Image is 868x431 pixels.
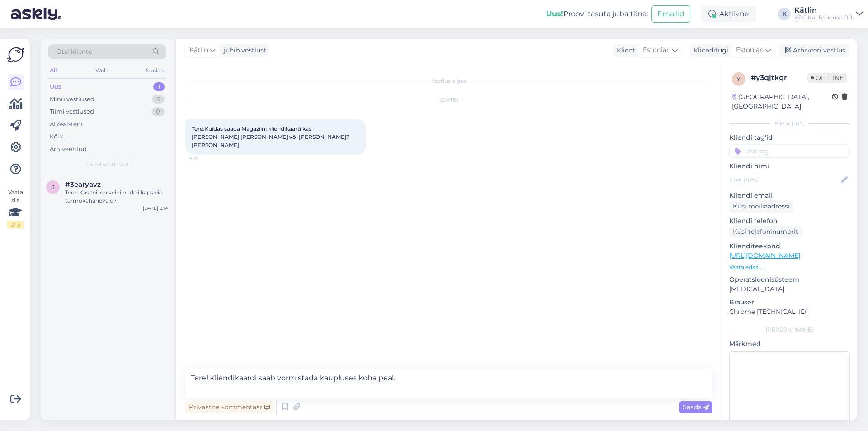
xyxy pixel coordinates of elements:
[189,45,208,55] span: Kätlin
[56,47,92,57] span: Otsi kliente
[794,7,853,14] div: Kätlin
[729,144,850,158] input: Lisa tag
[729,251,800,260] a: [URL][DOMAIN_NAME]
[151,107,165,116] div: 0
[807,73,847,83] span: Offline
[50,145,87,154] div: Arhiveeritud
[613,46,635,55] div: Klient
[50,95,94,104] div: Minu vestlused
[729,326,850,334] div: [PERSON_NAME]
[794,7,863,21] a: KätlinKPG Kaubanduse OÜ
[683,403,709,411] span: Saada
[86,161,128,169] span: Uued vestlused
[729,339,850,349] p: Märkmed
[185,369,712,398] textarea: Tere! Kliendikaardi saab vormistada kaupluses koha peal.
[729,298,850,307] p: Brauser
[50,82,61,91] div: Uus
[7,221,24,229] div: 2 / 3
[546,9,563,18] b: Uus!
[144,65,166,76] div: Socials
[729,161,850,171] p: Kliendi nimi
[729,263,850,271] p: Vaata edasi ...
[751,72,807,83] div: # y3qjtkgr
[690,46,728,55] div: Klienditugi
[643,45,670,55] span: Estonian
[729,216,850,226] p: Kliendi telefon
[220,46,266,55] div: juhib vestlust
[185,96,712,104] div: [DATE]
[779,44,849,57] div: Arhiveeri vestlus
[185,77,712,85] div: Vestlus algas
[143,205,168,212] div: [DATE] 8:14
[52,184,55,190] span: 3
[736,45,764,55] span: Estonian
[152,95,165,104] div: 6
[50,120,83,129] div: AI Assistent
[729,226,802,238] div: Küsi telefoninumbrit
[94,65,109,76] div: Web
[48,65,58,76] div: All
[65,180,101,189] span: #3earyavz
[701,6,756,22] div: Aktiivne
[778,8,791,20] div: K
[729,307,850,317] p: Chrome [TECHNICAL_ID]
[546,9,648,19] div: Proovi tasuta juba täna:
[188,155,222,162] span: 15:17
[185,401,274,413] div: Privaatne kommentaar
[7,188,24,229] div: Vaata siia
[50,107,94,116] div: Tiimi vestlused
[153,82,165,91] div: 1
[729,284,850,294] p: [MEDICAL_DATA]
[50,132,63,141] div: Kõik
[729,275,850,284] p: Operatsioonisüsteem
[737,76,741,82] span: y
[729,242,850,251] p: Klienditeekond
[729,200,793,213] div: Küsi meiliaadressi
[7,46,24,63] img: Askly Logo
[651,5,690,23] button: Emailid
[729,191,850,200] p: Kliendi email
[730,175,840,185] input: Lisa nimi
[794,14,853,21] div: KPG Kaubanduse OÜ
[729,119,850,128] div: Kliendi info
[732,92,832,111] div: [GEOGRAPHIC_DATA], [GEOGRAPHIC_DATA]
[729,133,850,142] p: Kliendi tag'id
[65,189,168,205] div: Tere! Kas teil on veini pudeli kapsleid termokahanevaid?
[192,125,349,148] span: Tere.Kuidas saada Magaziini kliendikaarti kas [PERSON_NAME] [PERSON_NAME] või [PERSON_NAME]?[PERS...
